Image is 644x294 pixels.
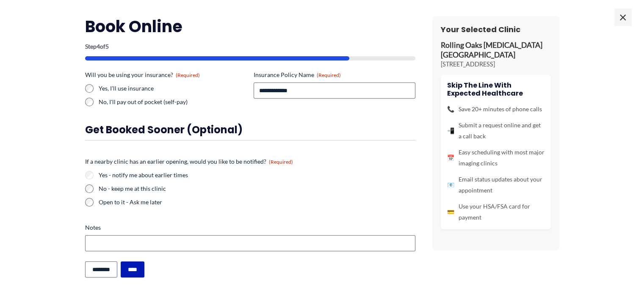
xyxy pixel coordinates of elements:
[447,152,454,163] span: 📅
[85,223,415,232] label: Notes
[447,201,544,223] li: Use your HSA/FSA card for payment
[441,60,551,69] p: [STREET_ADDRESS]
[447,120,544,142] li: Submit a request online and get a call back
[85,44,415,49] p: Step of
[97,43,100,50] span: 4
[85,157,293,166] legend: If a nearby clinic has an earlier opening, would you like to be notified?
[447,206,454,217] span: 💳
[447,179,454,190] span: 📧
[447,104,544,115] li: Save 20+ minutes of phone calls
[85,16,415,37] h2: Book Online
[99,171,415,179] label: Yes - notify me about earlier times
[447,104,454,115] span: 📞
[447,174,544,196] li: Email status updates about your appointment
[447,125,454,136] span: 📲
[441,25,551,34] h3: Your Selected Clinic
[85,123,415,136] h3: Get booked sooner (optional)
[99,98,247,106] label: No, I'll pay out of pocket (self-pay)
[614,8,631,25] span: ×
[85,71,200,79] legend: Will you be using your insurance?
[441,41,551,60] p: Rolling Oaks [MEDICAL_DATA] [GEOGRAPHIC_DATA]
[105,43,109,50] span: 5
[447,81,544,97] h4: Skip the line with Expected Healthcare
[176,72,200,78] span: (Required)
[254,71,415,79] label: Insurance Policy Name
[269,159,293,165] span: (Required)
[99,84,247,93] label: Yes, I'll use insurance
[99,184,415,193] label: No - keep me at this clinic
[99,198,415,206] label: Open to it - Ask me later
[317,72,341,78] span: (Required)
[447,147,544,169] li: Easy scheduling with most major imaging clinics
